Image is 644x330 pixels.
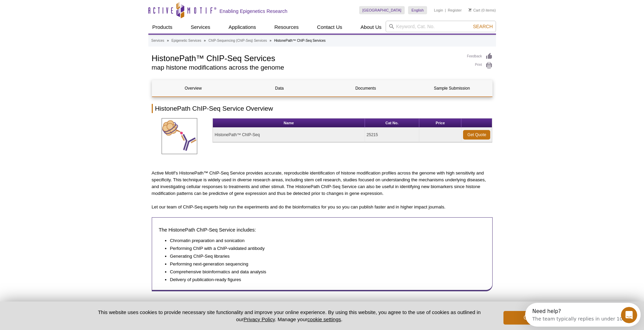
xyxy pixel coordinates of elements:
img: Histone Modifications [162,118,197,154]
a: Print [467,62,493,69]
li: » [270,39,272,42]
li: Performing next-generation sequencing [170,261,479,268]
li: » [167,39,169,42]
a: [GEOGRAPHIC_DATA] [359,6,405,14]
a: Resources [270,21,303,34]
td: 25215 [365,128,419,142]
div: The team typically replies in under 10m [7,11,102,18]
a: Epigenetic Services [171,38,201,44]
a: Cart [468,8,480,13]
li: » [204,39,206,42]
h1: HistonePath™ ChIP-Seq Services [152,53,460,63]
p: Let our team of ChIP-Seq experts help run the experiments and do the bioinformatics for you so yo... [152,204,493,210]
h2: HistonePath ChIP-Seq Service Overview [152,104,493,113]
li: Chromatin preparation and sonication [170,237,479,244]
iframe: Intercom live chat discovery launcher [525,303,641,327]
th: Name [213,118,365,128]
input: Keyword, Cat. No. [386,21,496,32]
button: cookie settings [307,316,341,322]
li: Delivery of publication-ready figures [170,276,479,283]
h3: The HistonePath ChIP-Seq Service includes: [159,226,485,234]
a: Services [187,21,215,34]
a: Register [448,8,462,13]
div: Need help? [7,6,102,11]
iframe: Intercom live chat [621,307,637,323]
th: Price [419,118,461,128]
a: Documents [325,80,407,96]
a: ChIP-Sequencing (ChIP-Seq) Services [208,38,267,44]
a: Sample Submission [411,80,493,96]
span: Search [473,24,493,29]
p: This website uses cookies to provide necessary site functionality and improve your online experie... [86,309,493,323]
a: Feedback [467,53,493,60]
a: Overview [152,80,235,96]
a: Get Quote [463,130,490,140]
a: Services [151,38,164,44]
button: Search [471,23,495,30]
a: Contact Us [313,21,346,34]
a: Login [434,8,443,13]
li: Performing ChIP with a ChIP-validated antibody [170,245,479,252]
h2: map histone modifications across the genome [152,65,460,71]
li: | [445,6,446,14]
p: Active Motif’s HistonePath™ ChIP-Seq Service provides accurate, reproducible identification of hi... [152,170,493,197]
div: Open Intercom Messenger [3,3,122,21]
a: About Us [356,21,386,34]
img: Your Cart [468,8,472,12]
a: Privacy Policy [243,316,275,322]
li: (0 items) [468,6,496,14]
li: HistonePath™ ChIP-Seq Services [274,39,326,42]
td: HistonePath™ ChIP-Seq [213,128,365,142]
a: English [408,6,427,14]
h2: Enabling Epigenetics Research [220,8,288,14]
button: Got it! [503,311,558,325]
th: Cat No. [365,118,419,128]
li: Generating ChIP-Seq libraries [170,253,479,260]
li: Comprehensive bioinformatics and data analysis [170,269,479,275]
a: Data [238,80,321,96]
a: Applications [224,21,260,34]
a: Products [148,21,177,34]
